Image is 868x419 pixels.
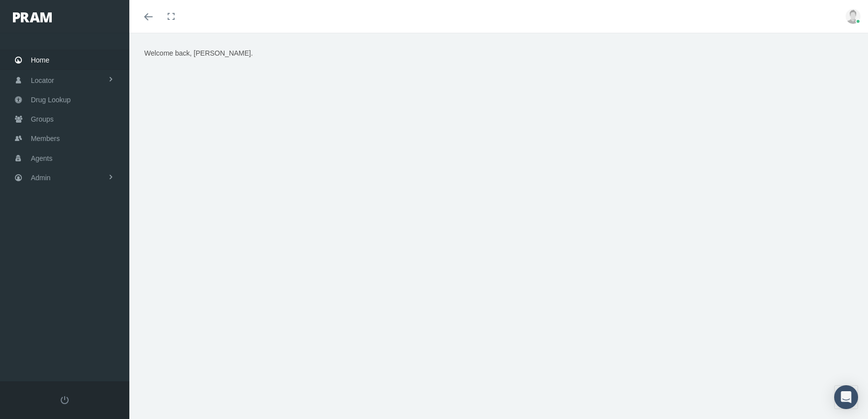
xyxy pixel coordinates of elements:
[31,110,54,129] span: Groups
[31,90,71,109] span: Drug Lookup
[31,168,51,187] span: Admin
[31,51,49,70] span: Home
[31,71,54,90] span: Locator
[13,12,52,22] img: PRAM_20_x_78.png
[31,149,53,168] span: Agents
[31,129,60,148] span: Members
[846,9,861,24] img: user-placeholder.jpg
[834,385,858,409] div: Open Intercom Messenger
[144,49,253,57] span: Welcome back, [PERSON_NAME].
